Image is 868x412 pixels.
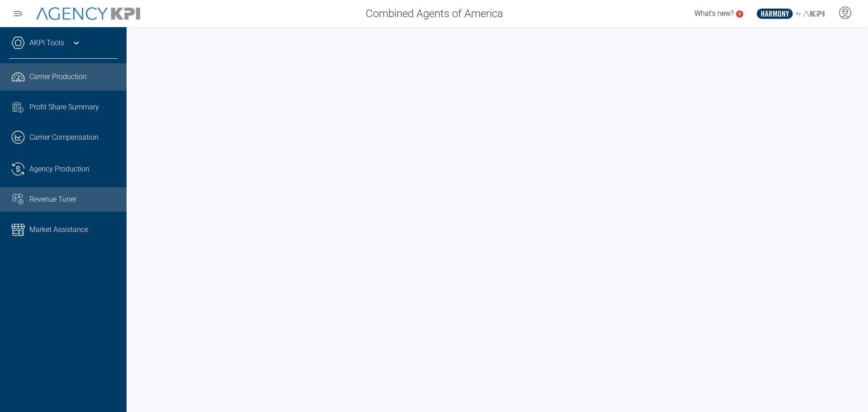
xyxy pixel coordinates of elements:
[29,164,90,175] span: Agency Production
[366,5,503,22] span: Combined Agents of America
[36,7,140,20] img: AgencyKPI
[29,71,87,82] span: Carrier Production
[29,132,99,143] span: Carrier Compensation
[738,11,741,16] text: 5
[29,102,99,113] span: Profit Share Summary
[736,10,743,18] a: 5
[29,38,64,48] a: AKPI Tools
[694,9,734,18] span: What's new?
[29,194,76,205] span: Revenue Tuner
[29,224,88,235] span: Market Assistance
